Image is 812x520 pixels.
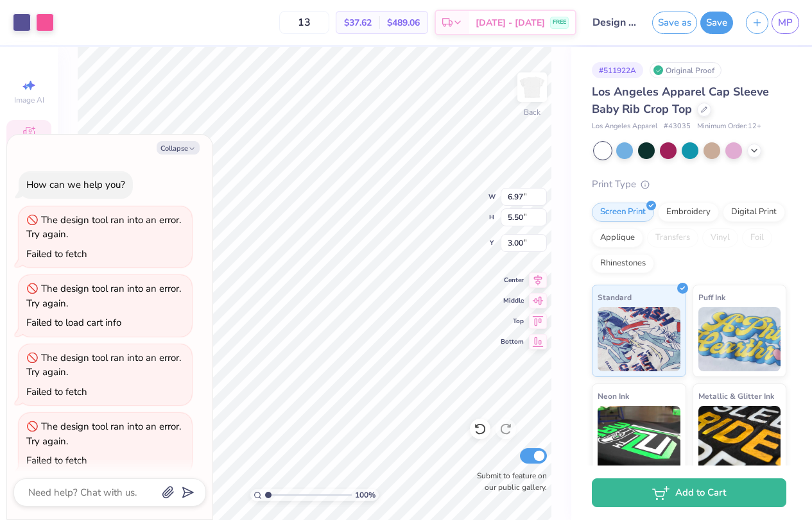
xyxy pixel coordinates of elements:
[157,141,200,155] button: Collapse
[700,12,733,34] button: Save
[26,385,87,398] div: Failed to fetch
[723,203,785,222] div: Digital Print
[355,489,376,501] span: 100 %
[344,16,372,29] span: $37.62
[583,10,646,35] input: Untitled Design
[476,16,545,29] span: [DATE] - [DATE]
[553,18,566,27] span: FREE
[470,470,547,493] label: Submit to feature on our public gallery.
[698,389,774,403] span: Metallic & Glitter Ink
[702,228,738,247] div: Vinyl
[592,228,643,247] div: Applique
[664,121,691,132] span: # 43035
[647,228,698,247] div: Transfers
[598,307,680,371] img: Standard
[524,106,540,118] div: Back
[14,95,44,105] span: Image AI
[26,214,181,241] div: The design tool ran into an error. Try again.
[742,228,772,247] div: Foil
[598,389,629,403] span: Neon Ink
[778,15,793,30] span: MP
[501,317,524,326] span: Top
[698,406,781,470] img: Metallic & Glitter Ink
[592,254,654,273] div: Rhinestones
[592,121,657,132] span: Los Angeles Apparel
[592,177,786,192] div: Print Type
[279,11,329,34] input: – –
[26,247,87,260] div: Failed to fetch
[598,406,680,470] img: Neon Ink
[772,12,799,34] a: MP
[501,276,524,285] span: Center
[592,84,769,117] span: Los Angeles Apparel Cap Sleeve Baby Rib Crop Top
[697,121,761,132] span: Minimum Order: 12 +
[698,290,725,304] span: Puff Ink
[26,282,181,310] div: The design tool ran into an error. Try again.
[26,351,181,379] div: The design tool ran into an error. Try again.
[592,478,786,507] button: Add to Cart
[26,454,87,467] div: Failed to fetch
[26,316,121,329] div: Failed to load cart info
[501,337,524,346] span: Bottom
[650,62,721,78] div: Original Proof
[501,296,524,305] span: Middle
[698,307,781,371] img: Puff Ink
[519,74,545,100] img: Back
[26,420,181,448] div: The design tool ran into an error. Try again.
[592,203,654,222] div: Screen Print
[658,203,719,222] div: Embroidery
[387,16,420,29] span: $489.06
[592,62,643,78] div: # 511922A
[26,178,125,191] div: How can we help you?
[598,290,632,304] span: Standard
[652,12,697,34] button: Save as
